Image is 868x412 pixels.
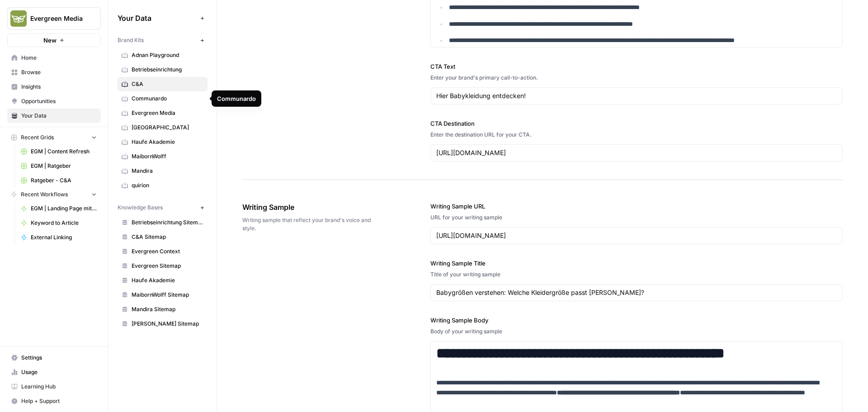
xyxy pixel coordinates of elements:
[7,80,101,94] a: Insights
[17,144,101,159] a: EGM | Content Refresh
[21,383,97,391] span: Learning Hub
[21,190,68,199] span: Recent Workflows
[7,188,101,201] button: Recent Workflows
[43,36,57,45] span: New
[10,10,27,27] img: Evergreen Media Logo
[132,233,203,241] span: C&A Sitemap
[118,135,208,149] a: Haufe Akademie
[132,152,203,161] span: MaibornWolff
[118,273,208,288] a: Haufe Akademie
[31,219,97,227] span: Keyword to Article
[7,7,101,30] button: Workspace: Evergreen Media
[7,379,101,394] a: Learning Hub
[7,33,101,47] button: New
[132,320,203,328] span: [PERSON_NAME] Sitemap
[7,394,101,408] button: Help + Support
[118,13,197,24] span: Your Data
[31,233,97,242] span: External Linking
[118,91,208,106] a: Communardo
[7,65,101,80] a: Browse
[7,365,101,379] a: Usage
[7,51,101,65] a: Home
[132,138,203,146] span: Haufe Akademie
[21,83,97,91] span: Insights
[132,167,203,175] span: Mandira
[118,62,208,77] a: Betriebseinrichtung
[118,215,208,230] a: Betriebseinrichtung Sitemap
[132,95,203,103] span: Communardo
[132,276,203,284] span: Haufe Akademie
[118,149,208,164] a: MaibornWolff
[118,302,208,317] a: Mandira Sitemap
[17,201,101,216] a: EGM | Landing Page mit bestehender Struktur
[430,316,843,325] label: Writing Sample Body
[31,147,97,156] span: EGM | Content Refresh
[118,77,208,91] a: C&A
[118,48,208,62] a: Adnan Playground
[17,230,101,245] a: External Linking
[21,368,97,376] span: Usage
[132,218,203,227] span: Betriebseinrichtung Sitemap
[430,202,843,211] label: Writing Sample URL
[21,97,97,105] span: Opportunities
[7,131,101,144] button: Recent Grids
[7,350,101,365] a: Settings
[30,14,85,23] span: Evergreen Media
[132,305,203,313] span: Mandira Sitemap
[17,159,101,173] a: EGM | Ratgeber
[430,131,843,139] div: Enter the destination URL for your CTA.
[118,244,208,259] a: Evergreen Context
[132,51,203,59] span: Adnan Playground
[21,397,97,405] span: Help + Support
[31,204,97,213] span: EGM | Landing Page mit bestehender Struktur
[430,119,843,128] label: CTA Destination
[430,213,843,222] div: URL for your writing sample
[21,133,54,142] span: Recent Grids
[21,112,97,120] span: Your Data
[436,91,837,100] input: Gear up and get in the game with Sunday Soccer!
[118,259,208,273] a: Evergreen Sitemap
[7,109,101,123] a: Your Data
[118,120,208,135] a: [GEOGRAPHIC_DATA]
[430,259,843,268] label: Writing Sample Title
[132,262,203,270] span: Evergreen Sitemap
[118,230,208,244] a: C&A Sitemap
[132,66,203,74] span: Betriebseinrichtung
[436,231,837,240] input: www.sundaysoccer.com/game-day
[118,288,208,302] a: MaibornWolff Sitemap
[242,216,380,232] span: Writing sample that reflect your brand's voice and style.
[132,247,203,256] span: Evergreen Context
[31,176,97,185] span: Ratgeber - C&A
[430,62,843,71] label: CTA Text
[21,54,97,62] span: Home
[132,123,203,132] span: [GEOGRAPHIC_DATA]
[17,173,101,188] a: Ratgeber - C&A
[17,216,101,230] a: Keyword to Article
[430,327,843,336] div: Body of your writing sample
[436,288,837,297] input: Game Day Gear Guide
[242,202,380,213] span: Writing Sample
[132,291,203,299] span: MaibornWolff Sitemap
[430,270,843,279] div: Title of your writing sample
[118,317,208,331] a: [PERSON_NAME] Sitemap
[118,204,163,212] span: Knowledge Bases
[21,354,97,362] span: Settings
[132,80,203,88] span: C&A
[132,109,203,117] span: Evergreen Media
[118,106,208,120] a: Evergreen Media
[430,74,843,82] div: Enter your brand's primary call-to-action.
[31,162,97,170] span: EGM | Ratgeber
[21,68,97,76] span: Browse
[118,36,144,44] span: Brand Kits
[436,148,837,157] input: www.sundaysoccer.com/gearup
[118,178,208,193] a: quirion
[132,181,203,189] span: quirion
[118,164,208,178] a: Mandira
[7,94,101,109] a: Opportunities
